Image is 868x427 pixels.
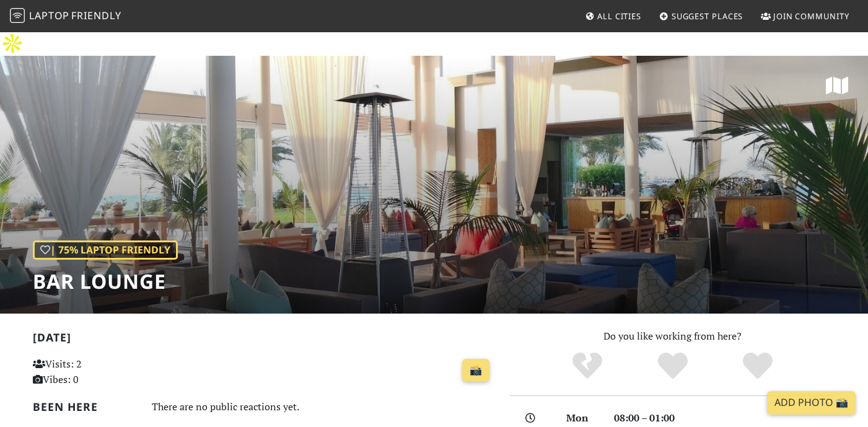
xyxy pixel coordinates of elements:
h2: [DATE] [33,331,495,349]
h2: Been here [33,400,138,413]
a: All Cities [580,5,646,27]
div: There are no public reactions yet. [152,398,495,416]
div: Yes [630,351,716,382]
p: Do you like working from here? [510,328,836,345]
a: Join Community [756,5,854,27]
a: LaptopFriendly LaptopFriendly [10,6,121,27]
h1: Bar Lounge [33,270,178,293]
div: Definitely! [715,351,800,382]
p: Visits: 2 Vibes: 0 [33,356,177,388]
span: Laptop [29,9,69,22]
a: Suggest Places [654,5,748,27]
a: Add Photo 📸 [767,391,856,415]
div: | 75% Laptop Friendly [33,240,178,260]
a: 📸 [462,359,489,382]
div: Mon [559,410,606,426]
img: LaptopFriendly [10,8,25,23]
span: Suggest Places [672,11,743,22]
span: All Cities [597,11,641,22]
span: Join Community [773,11,849,22]
div: 08:00 – 01:00 [607,410,843,426]
div: No [545,351,630,382]
span: Friendly [71,9,121,22]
